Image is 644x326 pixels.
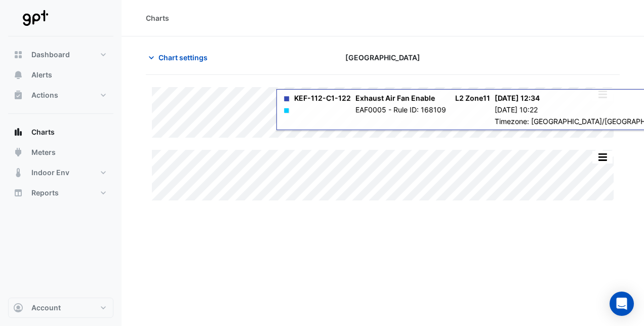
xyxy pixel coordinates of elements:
span: Dashboard [31,50,70,60]
div: Charts [146,13,169,23]
span: Meters [31,147,56,157]
button: More Options [592,88,613,101]
app-icon: Actions [13,90,23,100]
button: Alerts [8,65,113,85]
span: Indoor Env [31,168,69,178]
button: Actions [8,85,113,105]
img: Company Logo [12,8,58,28]
app-icon: Reports [13,188,23,198]
div: Open Intercom Messenger [610,292,634,316]
app-icon: Alerts [13,70,23,80]
button: Account [8,298,113,318]
button: Chart settings [146,49,214,66]
button: More Options [592,151,613,164]
span: Reports [31,188,59,198]
span: Alerts [31,70,52,80]
span: [GEOGRAPHIC_DATA] [345,52,420,63]
app-icon: Dashboard [13,50,23,60]
span: Actions [31,90,58,100]
app-icon: Indoor Env [13,168,23,178]
span: Account [31,303,61,313]
app-icon: Meters [13,147,23,157]
button: Reports [8,183,113,203]
button: Meters [8,142,113,162]
span: Chart settings [158,52,208,63]
span: Charts [31,127,55,137]
button: Indoor Env [8,162,113,183]
button: Dashboard [8,45,113,65]
app-icon: Charts [13,127,23,137]
button: Charts [8,122,113,142]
